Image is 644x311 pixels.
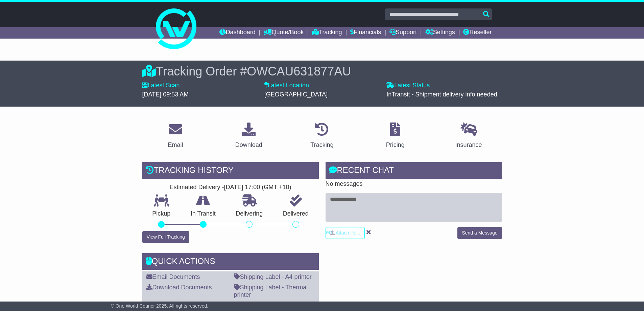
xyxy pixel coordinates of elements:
a: Shipping Label - Thermal printer [234,284,308,298]
a: Dashboard [219,27,256,39]
span: [GEOGRAPHIC_DATA] [264,91,328,98]
label: Latest Location [264,82,309,89]
div: [DATE] 17:00 (GMT +10) [224,184,291,191]
div: Pricing [386,140,405,150]
label: Latest Scan [142,82,180,89]
a: Tracking [306,120,338,152]
button: Send a Message [457,227,502,239]
a: Email [163,120,187,152]
button: View Full Tracking [142,231,189,243]
a: Settings [425,27,455,39]
a: Support [389,27,417,39]
div: Email [168,140,183,150]
a: Quote/Book [264,27,304,39]
a: Reseller [463,27,492,39]
p: In Transit [181,210,226,218]
div: Tracking [310,140,333,150]
div: Tracking Order # [142,64,502,79]
p: Delivered [273,210,319,218]
label: Latest Status [386,82,430,89]
a: Download [231,120,267,152]
div: RECENT CHAT [326,162,502,180]
p: No messages [326,180,502,188]
a: Pricing [382,120,409,152]
div: Quick Actions [142,253,319,271]
span: © One World Courier 2025. All rights reserved. [111,303,209,309]
div: Estimated Delivery - [142,184,319,191]
a: Tracking [312,27,342,39]
p: Delivering [226,210,273,218]
a: Shipping Label - A4 printer [234,273,312,280]
p: Pickup [142,210,181,218]
span: [DATE] 09:53 AM [142,91,189,98]
a: Financials [350,27,381,39]
a: Insurance [451,120,486,152]
div: Download [235,140,262,150]
div: Tracking history [142,162,319,180]
span: InTransit - Shipment delivery info needed [386,91,497,98]
div: Insurance [455,140,482,150]
a: Download Documents [146,284,212,291]
span: OWCAU631877AU [247,64,351,78]
a: Email Documents [146,273,200,280]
